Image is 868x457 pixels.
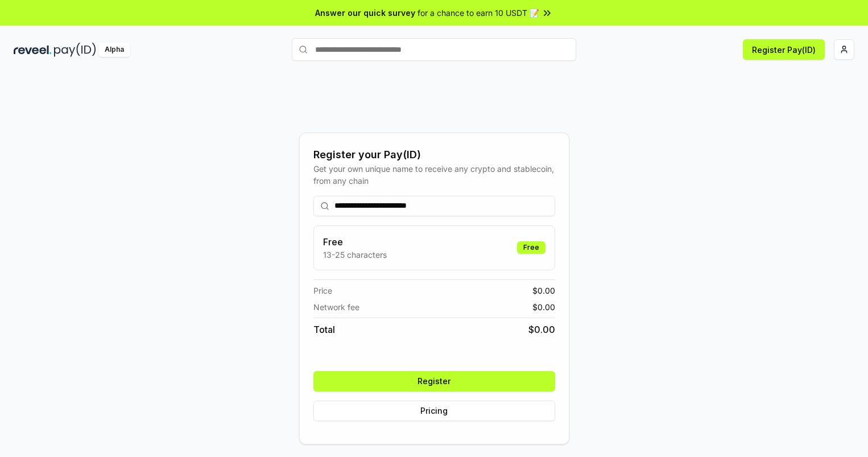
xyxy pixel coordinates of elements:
[14,43,52,57] img: reveel_dark
[315,7,415,19] span: Answer our quick survey
[54,43,96,57] img: pay_id
[528,323,555,336] span: $ 0.00
[313,323,335,336] span: Total
[313,147,555,163] div: Register your Pay(ID)
[313,371,555,392] button: Register
[313,301,359,313] span: Network fee
[517,241,545,254] div: Free
[313,401,555,421] button: Pricing
[532,285,555,297] span: $ 0.00
[313,285,332,297] span: Price
[323,235,387,249] h3: Free
[532,301,555,313] span: $ 0.00
[98,43,130,57] div: Alpha
[323,249,387,261] p: 13-25 characters
[743,39,825,60] button: Register Pay(ID)
[313,163,555,187] div: Get your own unique name to receive any crypto and stablecoin, from any chain
[418,7,539,19] span: for a chance to earn 10 USDT 📝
